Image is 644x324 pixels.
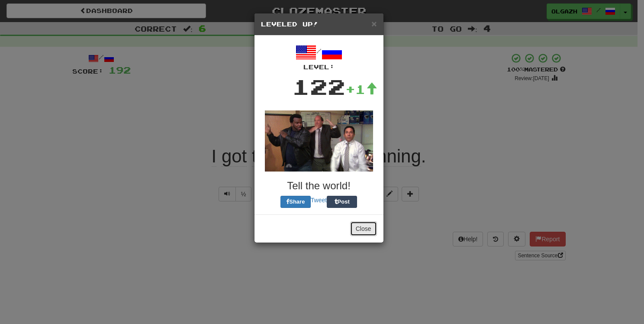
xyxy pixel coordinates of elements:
[350,221,377,236] button: Close
[261,63,377,71] div: Level:
[280,196,311,208] button: Share
[261,20,377,29] h5: Leveled Up!
[371,19,377,28] button: Close
[327,196,357,208] button: Post
[261,180,377,191] h3: Tell the world!
[311,197,327,204] a: Tweet
[371,19,377,29] span: ×
[265,110,373,172] img: office-a80e9430007fca076a14268f5cfaac02a5711bd98b344892871d2edf63981756.gif
[292,71,345,102] div: 122
[261,42,377,71] div: /
[345,81,377,98] div: +1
